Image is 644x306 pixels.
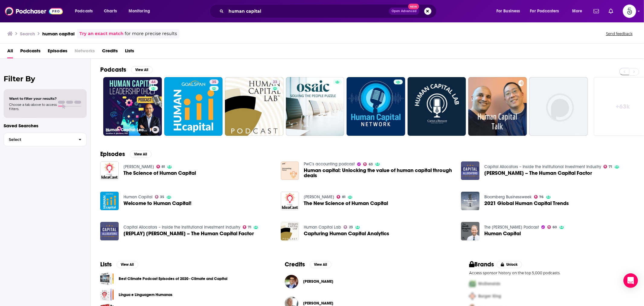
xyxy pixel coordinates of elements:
[303,279,333,284] span: [PERSON_NAME]
[461,192,479,210] img: 2021 Global Human Capital Trends
[408,4,419,9] span: New
[243,225,252,229] a: 71
[151,79,155,85] span: 44
[102,46,118,58] a: Credits
[210,80,219,84] a: 35
[48,46,67,58] span: Episodes
[4,138,74,142] span: Select
[349,226,353,229] span: 23
[303,279,333,284] a: Neel Doshi
[71,6,101,16] button: open menu
[212,79,216,85] span: 35
[9,96,57,101] span: Want to filter your results?
[7,46,13,58] a: All
[304,161,355,167] a: PwC's accounting podcast
[604,31,634,36] button: Send feedback
[75,46,95,58] span: Networks
[131,66,153,73] button: View All
[389,8,419,15] button: Open AdvancedNew
[344,225,353,229] a: 23
[123,171,196,176] a: The Science of Human Capital
[123,194,152,200] a: Human Capital
[623,5,636,18] img: User Profile
[342,196,345,198] span: 81
[164,77,223,136] a: 35
[123,164,154,169] a: HBR IdeaCast
[100,66,126,73] h2: Podcasts
[226,6,389,16] input: Search podcasts, credits, & more...
[484,171,592,176] a: Dan Ariely – The Human Capital Factor
[304,168,454,178] a: Human capital: Unlocking the value of human capital through deals
[604,165,612,168] a: 71
[484,225,539,230] a: The Jacob Shapiro Podcast
[9,103,57,111] span: Choose a tab above to access filters.
[392,10,417,13] span: Open Advanced
[497,261,522,268] button: Unlock
[304,201,388,206] a: The New Science of Human Capital
[100,192,119,210] img: Welcome to Human Capital!
[467,278,478,290] img: First Pro Logo
[123,231,254,236] a: [REPLAY] Dan Ariely – The Human Capital Factor
[149,80,158,84] a: 44
[20,46,40,58] span: Podcasts
[363,162,373,166] a: 63
[484,171,592,176] span: [PERSON_NAME] – The Human Capital Factor
[271,80,280,84] a: 23
[304,231,389,236] a: Capturing Human Capital Analytics
[103,77,162,136] a: 44Human Capital Leadership
[155,195,165,199] a: 35
[591,6,601,16] a: Show notifications dropdown
[623,273,638,288] div: Open Intercom Messenger
[285,261,305,268] h2: Credits
[623,5,636,18] span: Logged in as Spiral5-G2
[162,165,165,168] span: 81
[129,7,150,15] span: Monitoring
[125,30,177,37] span: for more precise results
[606,6,616,16] a: Show notifications dropdown
[119,291,172,298] a: Língua e Linguagem Humanas
[285,272,450,291] button: Neel DoshiNeel Doshi
[461,222,479,240] a: Human Capital
[484,194,532,200] a: Bloomberg Businessweek
[125,46,134,58] span: Lists
[540,196,544,198] span: 76
[42,31,75,37] h3: human capital
[100,222,119,240] a: [REPLAY] Dan Ariely – The Human Capital Factor
[100,161,119,180] img: The Science of Human Capital
[248,226,251,229] span: 71
[5,5,63,17] img: Podchaser - Follow, Share and Rate Podcasts
[553,226,557,229] span: 60
[281,192,299,210] a: The New Science of Human Capital
[303,301,333,306] a: Denis W Barnard
[123,231,254,236] span: [REPLAY] [PERSON_NAME] – The Human Capital Factor
[100,288,114,301] a: Língua e Linguagem Humanas
[547,225,557,229] a: 60
[100,261,138,268] a: ListsView All
[530,7,559,15] span: For Podcasters
[100,6,120,16] a: Charts
[20,31,35,37] h3: Search
[123,201,191,206] a: Welcome to Human Capital!
[4,133,87,146] button: Select
[4,123,87,129] p: Saved Searches
[100,66,153,73] a: PodcastsView All
[484,231,521,236] span: Human Capital
[130,151,152,158] button: View All
[461,161,479,180] img: Dan Ariely – The Human Capital Factor
[484,201,569,206] span: 2021 Global Human Capital Trends
[225,77,284,136] a: 23
[123,225,240,230] a: Capital Allocators – Inside the Institutional Investment Industry
[4,74,87,83] h2: Filter By
[100,272,114,285] a: Best Climate Podcast Episodes of 2020 - Climate and Capital
[215,4,442,18] div: Search podcasts, credits, & more...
